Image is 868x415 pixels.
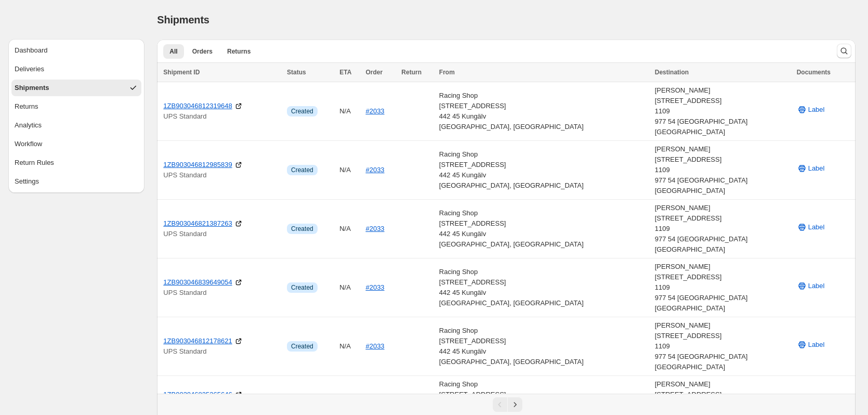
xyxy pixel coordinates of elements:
[439,267,649,308] div: Racing Shop [STREET_ADDRESS] 442 45 Kungälv [GEOGRAPHIC_DATA], [GEOGRAPHIC_DATA]
[11,42,141,59] button: Dashboard
[791,101,831,118] button: Label
[655,69,689,76] span: Destination
[163,346,281,357] p: UPS Standard
[336,317,362,376] td: N/A
[15,45,48,56] span: Dashboard
[11,98,141,115] button: Returns
[401,69,422,76] span: Return
[163,229,281,239] p: UPS Standard
[365,342,384,350] a: #2033
[439,208,649,250] div: Racing Shop [STREET_ADDRESS] 442 45 Kungälv [GEOGRAPHIC_DATA], [GEOGRAPHIC_DATA]
[336,200,362,258] td: N/A
[808,222,825,232] span: Label
[15,83,49,93] span: Shipments
[365,107,384,115] a: #2033
[11,136,141,152] button: Workflow
[336,258,362,317] td: N/A
[15,101,38,112] span: Returns
[192,47,213,56] span: Orders
[15,64,44,74] span: Deliveries
[837,44,851,58] button: Search and filter results
[365,283,384,291] a: #2033
[291,342,313,351] span: Created
[365,225,384,232] a: #2033
[365,69,383,76] span: Order
[157,14,209,25] span: Shipments
[227,47,251,56] span: Returns
[439,326,649,367] div: Racing Shop [STREET_ADDRESS] 442 45 Kungälv [GEOGRAPHIC_DATA], [GEOGRAPHIC_DATA]
[655,320,791,372] div: [PERSON_NAME] [STREET_ADDRESS] 1109 977 54 [GEOGRAPHIC_DATA] [GEOGRAPHIC_DATA]
[291,225,313,233] span: Created
[365,166,384,174] a: #2033
[15,139,42,149] span: Workflow
[169,47,177,56] span: All
[808,340,825,350] span: Label
[11,61,141,77] button: Deliveries
[11,154,141,171] button: Return Rules
[163,160,232,170] a: 1ZB903046812985839
[163,218,232,229] a: 1ZB903046821387263
[11,117,141,134] button: Analytics
[439,69,455,76] span: From
[15,176,39,187] span: Settings
[336,141,362,200] td: N/A
[291,107,313,115] span: Created
[157,394,856,415] nav: Pagination
[11,80,141,96] button: Shipments
[291,166,313,174] span: Created
[287,69,306,76] span: Status
[163,277,232,288] a: 1ZB903046839649054
[655,262,791,314] div: [PERSON_NAME] [STREET_ADDRESS] 1109 977 54 [GEOGRAPHIC_DATA] [GEOGRAPHIC_DATA]
[339,69,351,76] span: ETA
[163,101,232,111] a: 1ZB903046812319648
[163,69,200,76] span: Shipment ID
[163,111,281,122] p: UPS Standard
[655,144,791,196] div: [PERSON_NAME] [STREET_ADDRESS] 1109 977 54 [GEOGRAPHIC_DATA] [GEOGRAPHIC_DATA]
[808,393,825,404] span: Label
[655,85,791,137] div: [PERSON_NAME] [STREET_ADDRESS] 1109 977 54 [GEOGRAPHIC_DATA] [GEOGRAPHIC_DATA]
[15,120,42,131] span: Analytics
[439,149,649,191] div: Racing Shop [STREET_ADDRESS] 442 45 Kungälv [GEOGRAPHIC_DATA], [GEOGRAPHIC_DATA]
[791,336,831,353] button: Label
[791,160,831,177] button: Label
[655,203,791,255] div: [PERSON_NAME] [STREET_ADDRESS] 1109 977 54 [GEOGRAPHIC_DATA] [GEOGRAPHIC_DATA]
[797,69,831,76] span: Documents
[163,288,281,298] p: UPS Standard
[791,390,831,407] button: Label
[808,105,825,115] span: Label
[163,390,232,400] a: 1ZB903046825265646
[439,90,649,132] div: Racing Shop [STREET_ADDRESS] 442 45 Kungälv [GEOGRAPHIC_DATA], [GEOGRAPHIC_DATA]
[291,283,313,292] span: Created
[808,163,825,174] span: Label
[791,219,831,236] button: Label
[11,173,141,190] button: Settings
[163,336,232,346] a: 1ZB903046812178621
[163,170,281,180] p: UPS Standard
[336,82,362,141] td: N/A
[508,397,522,412] button: Next
[15,158,54,168] span: Return Rules
[791,278,831,294] button: Label
[808,281,825,291] span: Label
